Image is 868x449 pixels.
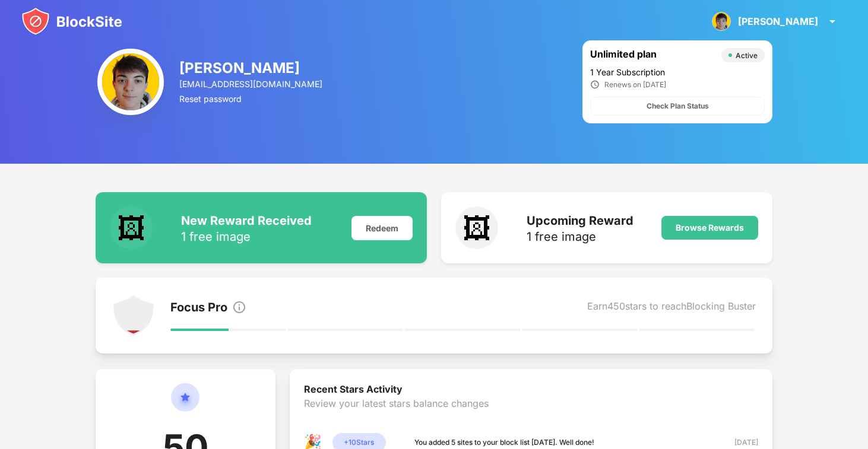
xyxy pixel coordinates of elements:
div: Browse Rewards [676,223,744,233]
img: ACg8ocKQv6YTyIXmSKN7-Ydb4UBHZu860sNv5g7L3EomWq5SR7Q2880ysw=s96-c [712,12,731,31]
img: points-level-1.svg [112,294,155,337]
div: You added 5 sites to your block list [DATE]. Well done! [414,437,594,448]
img: ACg8ocKQv6YTyIXmSKN7-Ydb4UBHZu860sNv5g7L3EomWq5SR7Q2880ysw=s96-c [97,49,164,115]
img: info.svg [232,300,246,314]
div: [DATE] [716,437,758,448]
img: circle-star.svg [171,383,199,426]
div: Focus Pro [170,300,227,317]
div: Upcoming Reward [527,214,633,228]
div: [PERSON_NAME] [179,59,324,77]
div: Renews on [DATE] [604,80,666,89]
div: Review your latest stars balance changes [304,397,758,433]
div: Earn 450 stars to reach Blocking Buster [587,300,756,317]
div: Active [736,51,758,60]
div: 1 Year Subscription [590,67,765,77]
div: 🖼 [455,206,498,249]
div: 1 free image [527,231,633,243]
div: Check Plan Status [647,100,709,112]
div: Recent Stars Activity [304,383,758,397]
img: blocksite-icon.svg [21,7,122,36]
div: Redeem [351,216,413,240]
div: [PERSON_NAME] [738,15,818,27]
div: Unlimited plan [590,48,715,62]
div: [EMAIL_ADDRESS][DOMAIN_NAME] [179,79,324,89]
div: 🖼 [110,206,153,249]
img: clock_ic.svg [590,79,600,90]
div: New Reward Received [181,214,312,228]
div: 1 free image [181,231,312,243]
div: Reset password [179,94,324,104]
